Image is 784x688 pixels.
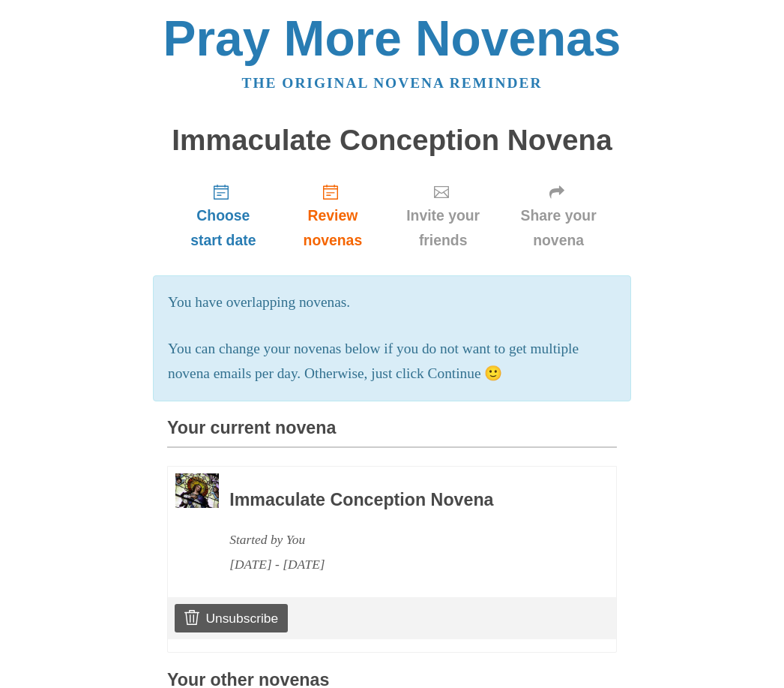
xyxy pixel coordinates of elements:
[175,604,288,632] a: Unsubscribe
[168,290,616,315] p: You have overlapping novenas.
[500,171,617,260] a: Share your novena
[175,473,219,508] img: Novena image
[295,203,371,253] span: Review novenas
[280,171,386,260] a: Review novenas
[229,552,576,577] div: [DATE] - [DATE]
[229,491,576,510] h3: Immaculate Conception Novena
[401,203,485,253] span: Invite your friends
[242,75,543,91] a: The original novena reminder
[167,419,617,448] h3: Your current novena
[182,203,265,253] span: Choose start date
[168,337,616,386] p: You can change your novenas below if you do not want to get multiple novena emails per day. Other...
[229,527,576,552] div: Started by You
[163,11,621,66] a: Pray More Novenas
[167,171,280,260] a: Choose start date
[167,125,617,157] h1: Immaculate Conception Novena
[386,171,500,260] a: Invite your friends
[515,203,602,253] span: Share your novena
